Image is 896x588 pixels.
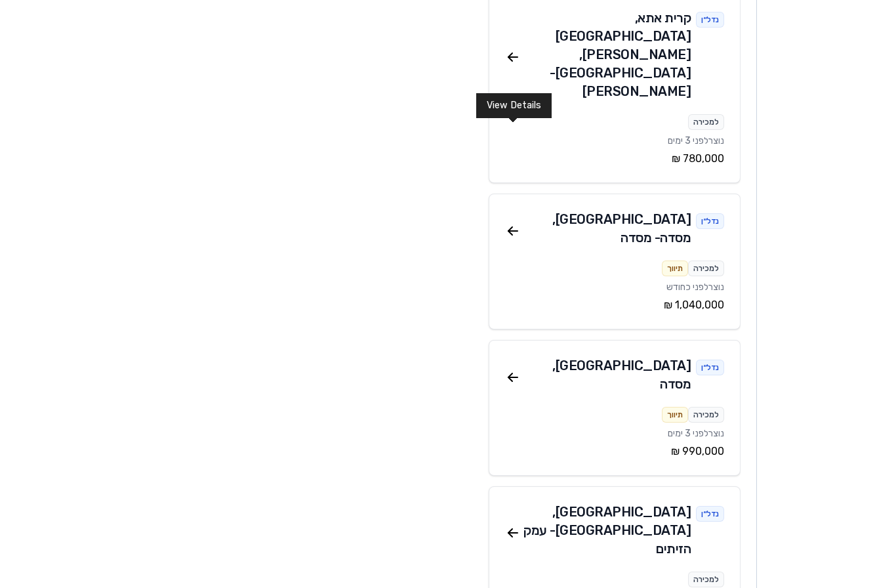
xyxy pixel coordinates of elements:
[688,114,724,130] div: למכירה
[662,407,688,423] div: תיווך
[688,407,724,423] div: למכירה
[521,9,691,100] div: קרית אתא , [GEOGRAPHIC_DATA][PERSON_NAME], [GEOGRAPHIC_DATA] - [PERSON_NAME]
[696,506,724,522] div: נדל״ן
[668,428,724,439] span: נוצר לפני 3 ימים
[521,356,691,393] div: [GEOGRAPHIC_DATA] , מסדה
[696,12,724,28] div: נדל״ן
[521,503,691,558] div: [GEOGRAPHIC_DATA] , [GEOGRAPHIC_DATA] - עמק הזיתים
[505,297,724,313] div: ‏1,040,000 ‏₪
[662,261,688,276] div: תיווך
[696,213,724,229] div: נדל״ן
[521,210,691,247] div: [GEOGRAPHIC_DATA] , מסדה - מסדה
[688,261,724,276] div: למכירה
[666,282,724,293] span: נוצר לפני כחודש
[505,444,724,459] div: ‏990,000 ‏₪
[668,135,724,146] span: נוצר לפני 3 ימים
[696,360,724,375] div: נדל״ן
[688,572,724,587] div: למכירה
[505,151,724,167] div: ‏780,000 ‏₪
